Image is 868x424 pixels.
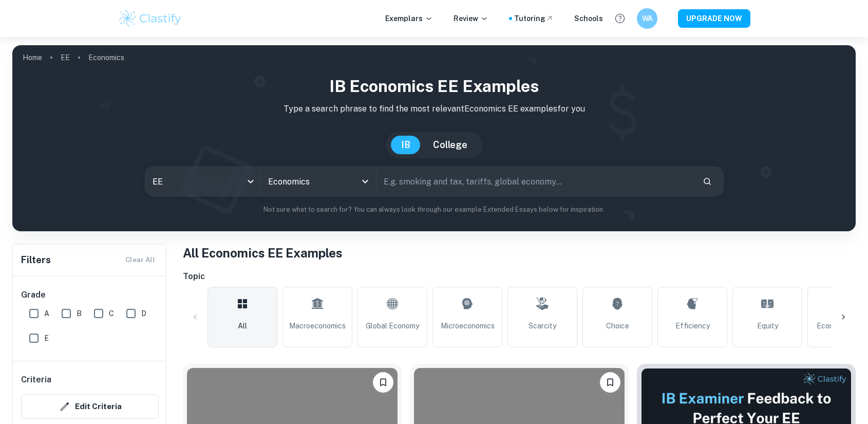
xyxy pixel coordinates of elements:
button: Open [358,174,372,189]
h1: IB Economics EE examples [21,74,847,99]
a: EE [61,50,70,65]
span: Scarcity [529,320,556,331]
button: Bookmark [373,372,393,393]
span: D [141,308,146,319]
button: UPGRADE NOW [678,9,750,28]
span: All [238,320,247,331]
img: profile cover [12,45,856,231]
img: Clastify logo [118,8,183,29]
button: WA [637,8,657,29]
p: Not sure what to search for? You can always look through our example Extended Essays below for in... [21,205,847,215]
span: C [109,308,114,319]
h6: Filters [21,253,51,267]
p: Exemplars [385,13,433,24]
button: IB [391,136,421,154]
span: E [44,333,49,344]
span: Macroeconomics [289,320,346,331]
h1: All Economics EE Examples [183,244,856,262]
span: A [44,308,49,319]
p: Economics [88,52,124,63]
span: Efficiency [675,320,710,331]
p: Type a search phrase to find the most relevant Economics EE examples for you [21,103,847,115]
input: E.g. smoking and tax, tariffs, global economy... [376,167,694,196]
span: B [77,308,82,319]
button: Help and Feedback [611,10,629,27]
span: Choice [606,320,629,331]
span: Equity [757,320,778,331]
h6: Criteria [21,374,51,386]
a: Home [23,50,42,65]
button: Search [699,173,716,190]
button: College [423,136,478,154]
div: EE [145,167,260,196]
h6: Grade [21,289,159,301]
a: Schools [574,13,603,24]
span: Global Economy [366,320,419,331]
h6: Topic [183,270,856,283]
h6: WA [641,13,653,24]
button: Bookmark [600,372,620,393]
button: Edit Criteria [21,394,159,419]
p: Review [454,13,488,24]
span: Microeconomics [441,320,495,331]
a: Tutoring [514,13,554,24]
